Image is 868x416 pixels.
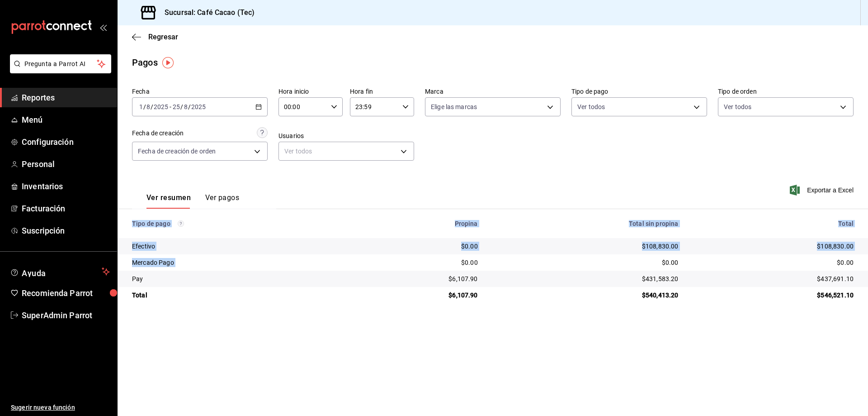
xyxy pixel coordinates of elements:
[278,133,414,139] label: Usuarios
[356,274,478,283] div: $6,107.90
[693,274,854,283] div: $437,691.10
[571,88,707,95] label: Tipo de pago
[205,193,239,209] button: Ver pagos
[350,88,414,95] label: Hora fin
[162,57,174,68] img: Tooltip marker
[22,287,110,299] span: Recomienda Parrot
[718,88,854,95] label: Tipo de orden
[132,274,341,283] div: Pay
[356,291,478,300] div: $6,107.90
[146,103,151,110] input: --
[278,142,414,161] div: Ver todos
[132,88,268,95] label: Fecha
[492,258,679,267] div: $0.00
[184,103,188,110] input: --
[188,103,191,110] span: /
[170,103,171,110] span: -
[22,266,98,277] span: Ayuda
[10,54,111,73] button: Pregunta a Parrot AI
[132,258,341,267] div: Mercado Pago
[6,66,111,75] a: Pregunta a Parrot AI
[132,291,341,300] div: Total
[492,220,679,227] div: Total sin propina
[138,147,216,156] span: Fecha de creación de orden
[492,291,679,300] div: $540,413.20
[146,193,239,209] div: navigation tabs
[99,24,107,31] button: open_drawer_menu
[139,103,143,110] input: --
[180,103,183,110] span: /
[431,102,477,111] span: Elige las marcas
[132,129,184,138] div: Fecha de creación
[425,88,561,95] label: Marca
[132,56,158,69] div: Pagos
[24,59,97,69] span: Pregunta a Parrot AI
[22,91,110,104] span: Reportes
[191,103,206,110] input: ----
[693,258,854,267] div: $0.00
[492,274,679,283] div: $431,583.20
[22,225,110,237] span: Suscripción
[143,103,146,110] span: /
[132,220,341,227] div: Tipo de pago
[178,220,184,227] svg: Los pagos realizados con Pay y otras terminales son montos brutos.
[356,258,478,267] div: $0.00
[148,33,178,41] span: Regresar
[492,242,679,251] div: $108,830.00
[22,158,110,170] span: Personal
[22,202,110,215] span: Facturación
[153,103,169,110] input: ----
[577,102,605,111] span: Ver todos
[356,220,478,227] div: Propina
[693,242,854,251] div: $108,830.00
[132,33,178,41] button: Regresar
[278,88,343,95] label: Hora inicio
[693,220,854,227] div: Total
[157,7,255,18] h3: Sucursal: Café Cacao (Tec)
[792,185,854,196] button: Exportar a Excel
[22,114,110,126] span: Menú
[151,103,153,110] span: /
[724,102,751,111] span: Ver todos
[22,136,110,148] span: Configuración
[22,309,110,321] span: SuperAdmin Parrot
[132,242,341,251] div: Efectivo
[172,103,180,110] input: --
[356,242,478,251] div: $0.00
[146,193,191,209] button: Ver resumen
[693,291,854,300] div: $546,521.10
[22,180,110,192] span: Inventarios
[11,403,110,412] span: Sugerir nueva función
